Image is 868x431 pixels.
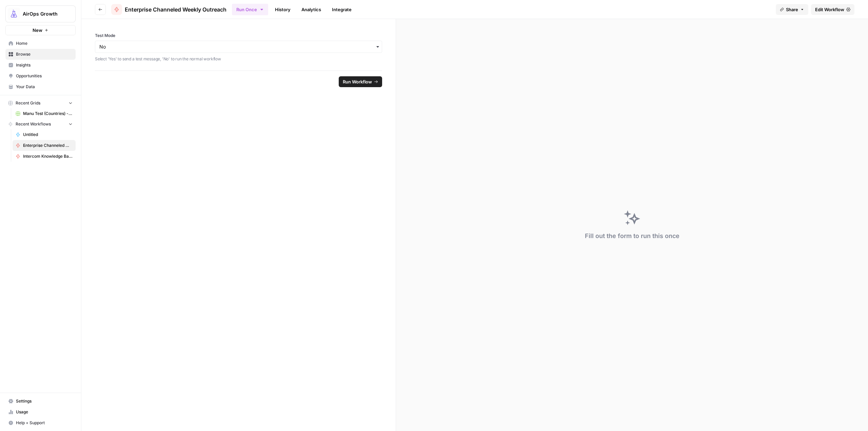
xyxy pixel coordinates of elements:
[16,62,73,68] span: Insights
[23,153,73,159] span: Intercom Knowledge Base Daily Update
[16,398,73,404] span: Settings
[5,407,76,417] a: Usage
[99,43,378,50] input: No
[16,84,73,90] span: Your Data
[232,4,268,15] button: Run Once
[23,132,73,138] span: Untitled
[5,49,76,60] a: Browse
[125,5,226,14] span: Enterprise Channeled Weekly Outreach
[16,40,73,46] span: Home
[585,231,679,241] div: Fill out the form to run this once
[16,73,73,79] span: Opportunities
[776,4,808,15] button: Share
[271,4,295,15] a: History
[5,38,76,49] a: Home
[23,11,64,17] span: AirOps Growth
[23,111,73,117] span: Manu Test (Countries) - Grid
[815,6,844,13] span: Edit Workflow
[5,25,76,35] button: New
[95,33,382,39] label: Test Mode
[5,71,76,81] a: Opportunities
[5,81,76,92] a: Your Data
[13,140,76,151] a: Enterprise Channeled Weekly Outreach
[13,151,76,162] a: Intercom Knowledge Base Daily Update
[5,417,76,428] button: Help + Support
[16,121,51,127] span: Recent Workflows
[786,6,798,13] span: Share
[16,51,73,57] span: Browse
[33,27,42,34] span: New
[328,4,356,15] a: Integrate
[13,129,76,140] a: Untitled
[5,119,76,129] button: Recent Workflows
[95,56,382,62] p: Select 'Yes' to send a test message, 'No' to run the normal workflow
[297,4,325,15] a: Analytics
[5,60,76,71] a: Insights
[111,4,226,15] a: Enterprise Channeled Weekly Outreach
[339,76,382,87] button: Run Workflow
[8,8,20,20] img: AirOps Growth Logo
[5,5,76,22] button: Workspace: AirOps Growth
[811,4,854,15] a: Edit Workflow
[16,100,40,106] span: Recent Grids
[5,98,76,108] button: Recent Grids
[16,420,73,426] span: Help + Support
[343,78,372,85] span: Run Workflow
[13,108,76,119] a: Manu Test (Countries) - Grid
[16,409,73,415] span: Usage
[23,142,73,149] span: Enterprise Channeled Weekly Outreach
[5,396,76,407] a: Settings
